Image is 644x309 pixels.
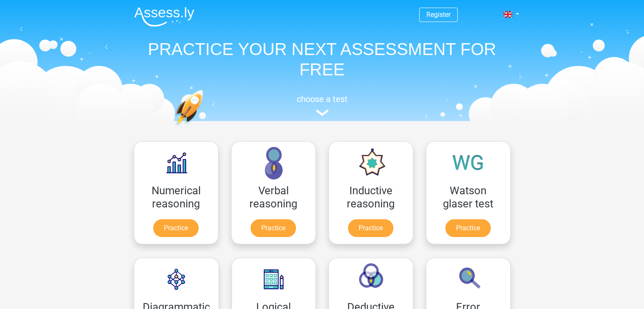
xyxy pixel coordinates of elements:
[127,94,517,116] a: choose a test
[153,219,199,237] a: Practice
[316,110,329,116] img: assessment
[251,219,296,237] a: Practice
[127,39,517,80] h1: PRACTICE YOUR NEXT ASSESSMENT FOR FREE
[445,219,491,237] a: Practice
[134,7,194,27] img: Assessly
[174,90,236,166] img: practice
[127,94,517,104] h5: choose a test
[348,219,393,237] a: Practice
[426,11,451,19] a: Register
